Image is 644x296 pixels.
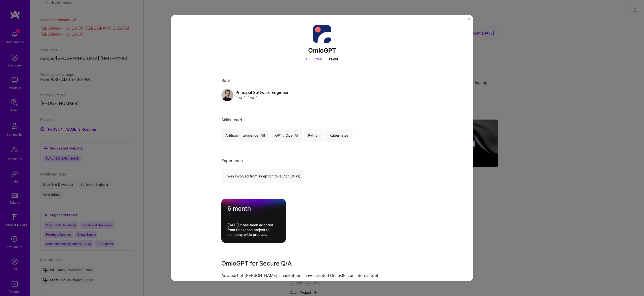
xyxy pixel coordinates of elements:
img: Company logo [313,25,331,43]
div: Python [304,129,324,142]
a: Omio [306,56,322,62]
div: Experience [221,158,423,163]
div: Travel [327,56,338,62]
h3: OmioGPT [221,47,423,54]
div: 6 month [227,205,280,212]
div: Skills used [221,117,423,123]
div: Principal Software Engineer [235,90,289,95]
div: Kubernetes [326,129,352,142]
button: Close [467,18,470,23]
div: I was involved from inception to launch (0 -> 1) [221,169,304,183]
div: [DATE] - [DATE] [235,95,289,100]
div: Role [221,78,423,83]
h3: OmioGPT for Secure Q/A [221,259,385,268]
img: Link [306,56,310,62]
div: [DATE] it has been adopted from Hackahon project to company wide product. [227,223,280,237]
div: Artificial Intelligence (AI) [221,129,269,142]
img: Dot [324,56,325,62]
div: GPT / OpenAI [271,129,302,142]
